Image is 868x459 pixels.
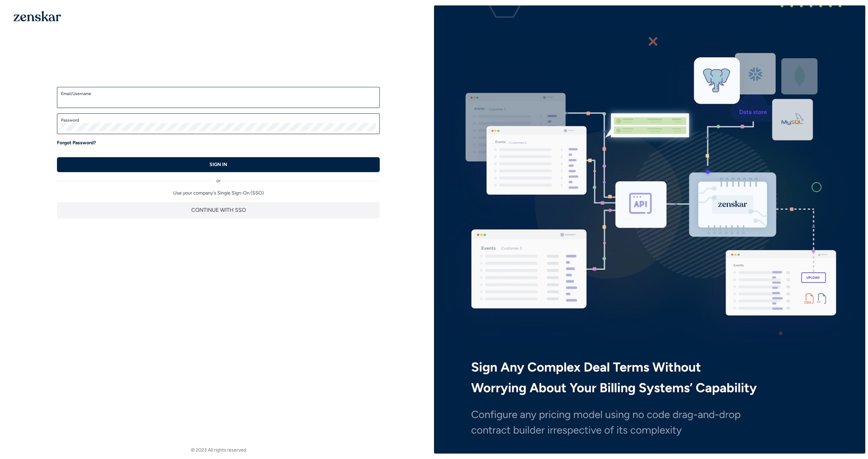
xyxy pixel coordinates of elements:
label: Password [61,117,376,123]
a: Forgot Password? [57,140,96,146]
label: Email/Username [61,91,376,96]
button: SIGN IN [57,157,380,172]
img: 1OGAJ2xQqyY4LXKgY66KYq0eOWRCkrZdAb3gUhuVAqdWPZE9SRJmCz+oDMSn4zDLXe31Ii730ItAGKgCKgCCgCikA4Av8PJUP... [14,11,61,21]
footer: © 2023 All rights reserved [3,447,434,454]
p: SIGN IN [210,161,227,168]
button: CONTINUE WITH SSO [57,202,380,218]
div: or [57,172,380,184]
p: Use your company's Single Sign-On (SSO) [57,190,380,197]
